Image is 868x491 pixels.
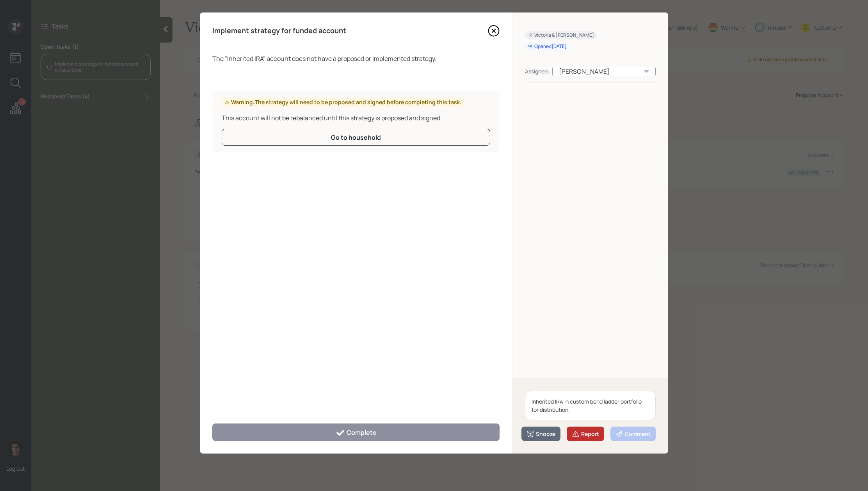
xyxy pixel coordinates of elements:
[552,67,656,76] div: [PERSON_NAME]
[212,423,500,441] button: Complete
[331,133,381,142] div: Go to household
[525,391,656,420] textarea: Inherited IRA in custom bond ladder portfolio for distribution.
[222,129,490,146] button: Go to household
[528,43,567,50] div: Opened [DATE]
[528,32,594,39] div: Victoria & [PERSON_NAME]
[336,428,377,438] div: Complete
[526,430,555,438] div: Snooze
[212,27,346,35] h4: Implement strategy for funded account
[222,113,490,123] div: This account will not be rebalanced until this strategy is proposed and signed.
[610,427,656,441] button: Comment
[572,430,599,438] div: Report
[615,430,651,438] div: Comment
[225,98,461,106] div: Warning: The strategy will need to be proposed and signed before completing this task.
[525,67,549,75] div: Assignee:
[521,427,560,441] button: Snooze
[212,54,500,63] div: The " Inherited IRA " account does not have a proposed or implemented strategy.
[567,427,604,441] button: Report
